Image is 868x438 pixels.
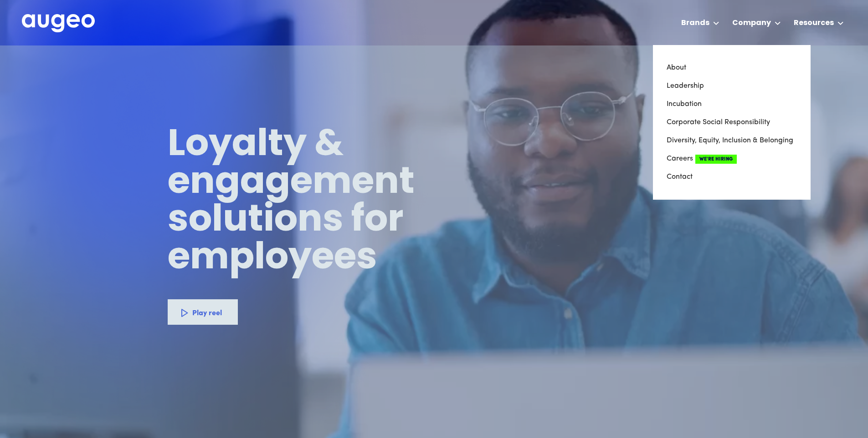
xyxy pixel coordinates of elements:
[667,95,797,113] a: Incubation
[667,77,797,95] a: Leadership
[667,59,797,77] a: About
[681,18,709,29] div: Brands
[732,18,771,29] div: Company
[667,113,797,131] a: Corporate Social Responsibility
[667,168,797,186] a: Contact
[22,14,95,33] img: Augeo's full logo in white.
[794,18,834,29] div: Resources
[695,155,737,164] span: We're Hiring
[667,150,797,168] a: CareersWe're Hiring
[22,14,95,33] a: home
[653,45,811,200] nav: Company
[667,131,797,150] a: Diversity, Equity, Inclusion & Belonging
